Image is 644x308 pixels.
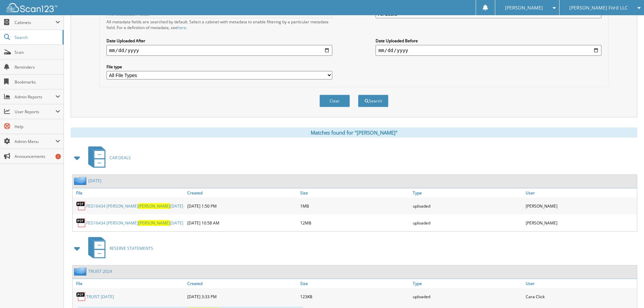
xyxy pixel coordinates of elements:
img: scan123-logo-white.svg [7,3,57,12]
a: FED16434 [PERSON_NAME][PERSON_NAME][DATE] [86,220,183,226]
span: Scan [15,49,60,55]
label: File type [106,64,332,70]
img: PDF.png [76,201,86,211]
div: 123KB [299,290,411,303]
div: uploaded [411,290,524,303]
a: File [73,188,186,197]
img: PDF.png [76,218,86,228]
a: TRUIST 2024 [88,268,112,274]
input: end [376,45,601,56]
a: Type [411,279,524,288]
a: Created [186,279,299,288]
span: RESERVE STATEMENTS [110,245,153,251]
div: [PERSON_NAME] [524,199,637,213]
div: [PERSON_NAME] [524,216,637,230]
input: start [106,45,332,56]
span: Announcements [15,153,60,159]
button: Clear [319,95,350,107]
a: Size [299,188,411,197]
a: File [73,279,186,288]
span: CAR DEALS [110,155,131,161]
a: User [524,188,637,197]
a: RESERVE STATEMENTS [84,235,153,262]
div: uploaded [411,199,524,213]
a: Created [186,188,299,197]
img: PDF.png [76,291,86,302]
span: Help [15,124,60,129]
div: uploaded [411,216,524,230]
div: 1 [55,154,61,159]
span: Cabinets [15,20,55,25]
a: CAR DEALS [84,144,131,171]
iframe: Chat Widget [610,276,644,308]
label: Date Uploaded Before [376,38,601,44]
div: 12MB [299,216,411,230]
div: Matches found for "[PERSON_NAME]" [71,127,637,138]
label: Date Uploaded After [106,38,332,44]
span: Bookmarks [15,79,60,85]
span: Admin Reports [15,94,55,100]
div: [DATE] 10:58 AM [186,216,299,230]
a: FED16434 [PERSON_NAME][PERSON_NAME][DATE] [86,203,183,209]
div: [DATE] 3:33 PM [186,290,299,303]
div: Cara Click [524,290,637,303]
a: Size [299,279,411,288]
a: [DATE] [88,178,101,184]
span: Search [15,34,59,40]
a: Type [411,188,524,197]
a: User [524,279,637,288]
span: User Reports [15,109,55,115]
img: folder2.png [74,176,88,185]
div: 1MB [299,199,411,213]
div: [DATE] 1:50 PM [186,199,299,213]
span: [PERSON_NAME] [138,220,170,226]
img: folder2.png [74,267,88,276]
span: Admin Menu [15,139,55,144]
span: [PERSON_NAME] Ford LLC [569,6,628,10]
a: here [177,25,186,30]
span: [PERSON_NAME] [505,6,543,10]
div: All metadata fields are searched by default. Select a cabinet with metadata to enable filtering b... [106,19,332,30]
button: Search [358,95,388,107]
span: Reminders [15,64,60,70]
span: [PERSON_NAME] [138,203,170,209]
a: TRUIST [DATE] [86,294,114,300]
